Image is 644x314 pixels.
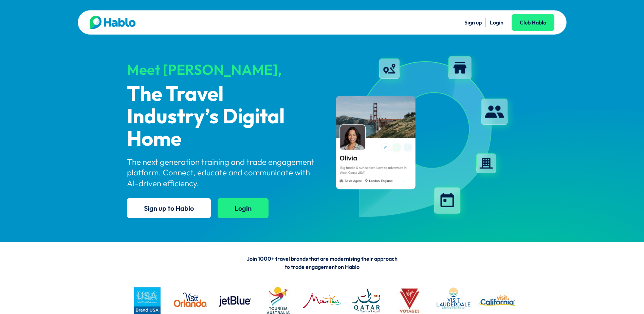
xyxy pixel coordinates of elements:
[90,16,136,29] img: Hablo logo main 2
[247,255,398,270] span: Join 1000+ travel brands that are modernising their approach to trade engagement on Hablo
[127,198,211,218] a: Sign up to Hablo
[127,84,316,151] p: The Travel Industry’s Digital Home
[127,62,316,77] div: Meet [PERSON_NAME],
[328,51,517,224] img: hablo-profile-image
[490,19,503,26] a: Login
[512,14,554,31] a: Club Hablo
[127,157,316,189] p: The next generation training and trade engagement platform. Connect, educate and communicate with...
[464,19,482,26] a: Sign up
[218,198,269,218] a: Login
